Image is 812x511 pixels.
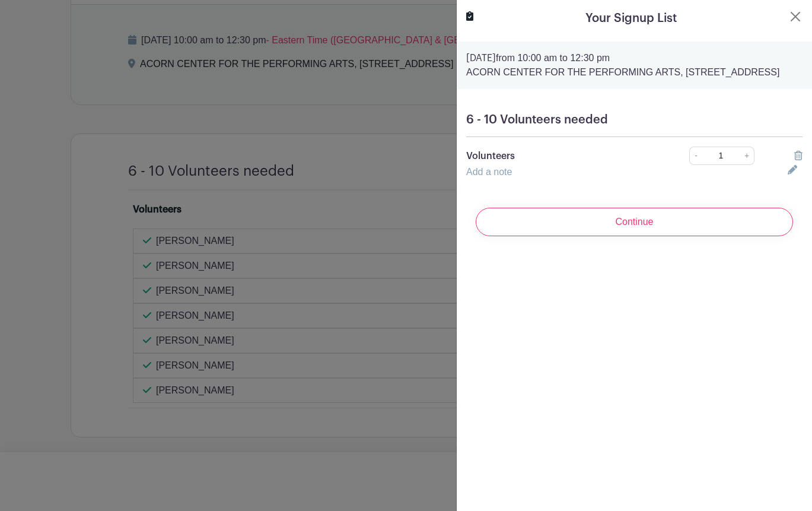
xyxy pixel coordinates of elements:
a: + [740,147,754,165]
h5: Your Signup List [585,9,677,27]
input: Continue [476,208,793,236]
h5: 6 - 10 Volunteers needed [466,113,803,127]
a: Add a note [466,167,512,177]
button: Close [788,9,803,24]
a: - [689,147,702,165]
p: from 10:00 am to 12:30 pm [466,51,803,65]
strong: [DATE] [466,53,496,63]
p: Volunteers [466,149,657,163]
p: ACORN CENTER FOR THE PERFORMING ARTS, [STREET_ADDRESS] [466,65,803,80]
